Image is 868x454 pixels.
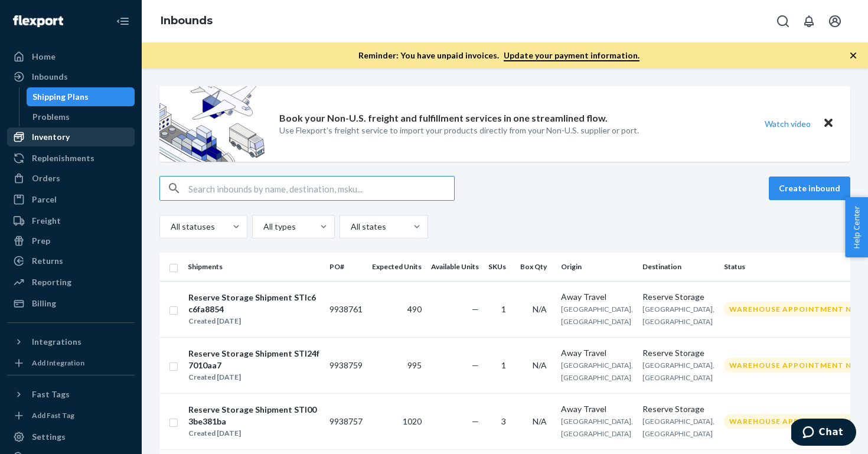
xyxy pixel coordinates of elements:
[32,111,70,123] div: Problems
[484,253,515,281] th: SKUs
[32,194,57,205] div: Parcel
[472,416,479,426] span: —
[32,336,81,348] div: Integrations
[183,253,325,281] th: Shipments
[262,221,263,233] input: All types
[642,417,714,438] span: [GEOGRAPHIC_DATA], [GEOGRAPHIC_DATA]
[642,347,714,359] div: Reserve Storage
[561,291,633,303] div: Away Travel
[32,298,56,309] div: Billing
[561,403,633,415] div: Away Travel
[7,190,135,209] a: Parcel
[561,305,633,326] span: [GEOGRAPHIC_DATA], [GEOGRAPHIC_DATA]
[188,404,319,427] div: Reserve Storage Shipment STI003be381ba
[472,304,479,314] span: —
[7,169,135,188] a: Orders
[472,360,479,370] span: —
[7,47,135,66] a: Home
[7,231,135,250] a: Prep
[504,50,639,61] a: Update your payment information.
[769,177,850,200] button: Create inbound
[27,107,135,126] a: Problems
[823,9,847,33] button: Open account menu
[325,253,367,281] th: PO#
[515,253,556,281] th: Box Qty
[188,292,319,315] div: Reserve Storage Shipment STIc6c6fa8854
[638,253,719,281] th: Destination
[32,276,71,288] div: Reporting
[561,361,633,382] span: [GEOGRAPHIC_DATA], [GEOGRAPHIC_DATA]
[7,67,135,86] a: Inbounds
[7,409,135,423] a: Add Fast Tag
[533,360,547,370] span: N/A
[7,294,135,313] a: Billing
[151,4,222,38] ol: breadcrumbs
[188,177,454,200] input: Search inbounds by name, destination, msku...
[32,131,70,143] div: Inventory
[358,50,639,61] p: Reminder: You have unpaid invoices.
[325,281,367,337] td: 9938761
[7,128,135,146] a: Inventory
[161,14,213,27] a: Inbounds
[32,51,56,63] div: Home
[32,152,94,164] div: Replenishments
[797,9,821,33] button: Open notifications
[501,304,506,314] span: 1
[556,253,638,281] th: Origin
[7,356,135,370] a: Add Integration
[642,403,714,415] div: Reserve Storage
[7,385,135,404] button: Fast Tags
[188,427,319,439] div: Created [DATE]
[501,360,506,370] span: 1
[533,416,547,426] span: N/A
[325,393,367,449] td: 9938757
[32,215,61,227] div: Freight
[32,410,74,420] div: Add Fast Tag
[845,197,868,257] button: Help Center
[7,149,135,168] a: Replenishments
[188,315,319,327] div: Created [DATE]
[821,115,836,132] button: Close
[642,305,714,326] span: [GEOGRAPHIC_DATA], [GEOGRAPHIC_DATA]
[188,371,319,383] div: Created [DATE]
[350,221,351,233] input: All states
[188,348,319,371] div: Reserve Storage Shipment STI24f7010aa7
[279,125,639,136] p: Use Flexport’s freight service to import your products directly from your Non-U.S. supplier or port.
[32,235,50,247] div: Prep
[32,431,66,443] div: Settings
[13,15,63,27] img: Flexport logo
[32,358,84,368] div: Add Integration
[169,221,171,233] input: All statuses
[7,211,135,230] a: Freight
[561,417,633,438] span: [GEOGRAPHIC_DATA], [GEOGRAPHIC_DATA]
[27,87,135,106] a: Shipping Plans
[533,304,547,314] span: N/A
[771,9,795,33] button: Open Search Box
[279,112,608,125] p: Book your Non-U.S. freight and fulfillment services in one streamlined flow.
[32,91,89,103] div: Shipping Plans
[7,427,135,446] a: Settings
[403,416,422,426] span: 1020
[367,253,426,281] th: Expected Units
[561,347,633,359] div: Away Travel
[7,332,135,351] button: Integrations
[32,71,68,83] div: Inbounds
[7,273,135,292] a: Reporting
[32,255,63,267] div: Returns
[791,419,856,448] iframe: Opens a widget where you can chat to one of our agents
[111,9,135,33] button: Close Navigation
[642,361,714,382] span: [GEOGRAPHIC_DATA], [GEOGRAPHIC_DATA]
[426,253,484,281] th: Available Units
[642,291,714,303] div: Reserve Storage
[32,388,70,400] div: Fast Tags
[407,304,422,314] span: 490
[32,172,60,184] div: Orders
[325,337,367,393] td: 9938759
[7,252,135,270] a: Returns
[501,416,506,426] span: 3
[407,360,422,370] span: 995
[757,115,818,132] button: Watch video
